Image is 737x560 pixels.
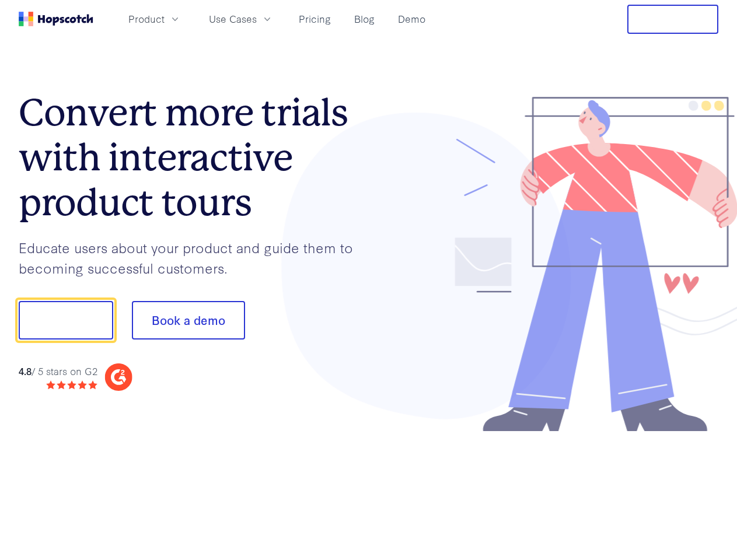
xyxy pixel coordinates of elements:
[209,12,257,26] span: Use Cases
[132,301,245,339] button: Book a demo
[121,9,188,29] button: Product
[19,12,93,26] a: Home
[19,364,97,379] div: / 5 stars on G2
[19,364,32,377] strong: 4.8
[202,9,280,29] button: Use Cases
[294,9,336,29] a: Pricing
[128,12,165,26] span: Product
[19,301,113,339] button: Show me!
[19,90,369,225] h1: Convert more trials with interactive product tours
[627,5,718,34] button: Free Trial
[19,237,369,278] p: Educate users about your product and guide them to becoming successful customers.
[393,9,430,29] a: Demo
[350,9,379,29] a: Blog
